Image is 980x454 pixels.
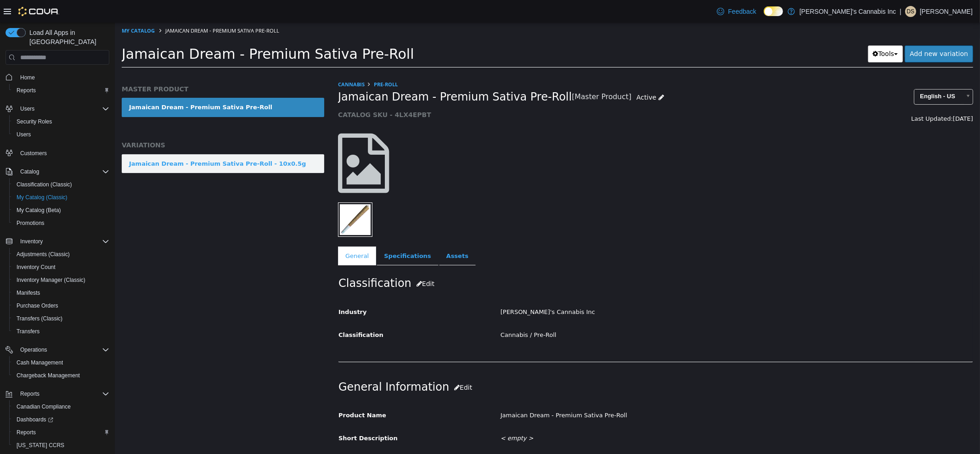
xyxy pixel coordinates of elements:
[9,274,113,286] button: Inventory Manager (Classic)
[7,23,299,39] span: Jamaican Dream - Premium Sativa Pre-Roll
[13,427,39,438] a: Reports
[17,103,109,114] span: Users
[262,224,323,243] a: Specifications
[9,325,113,338] button: Transfers
[800,67,846,81] span: English - US
[13,326,43,337] a: Transfers
[2,165,113,178] button: Catalog
[799,67,858,82] a: English - US
[379,385,865,401] div: Jamaican Dream - Premium Sativa Pre-Roll
[9,286,113,299] button: Manifests
[17,403,71,410] span: Canadian Compliance
[13,262,109,273] span: Inventory Count
[9,217,113,230] button: Promotions
[17,442,64,449] span: [US_STATE] CCRS
[13,205,109,216] span: My Catalog (Beta)
[13,192,109,203] span: My Catalog (Classic)
[13,440,109,451] span: Washington CCRS
[224,357,858,374] h2: General Information
[7,62,209,71] h5: MASTER PRODUCT
[2,146,113,160] button: Customers
[17,276,85,284] span: Inventory Manager (Classic)
[13,370,84,381] a: Chargeback Management
[17,148,51,159] a: Customers
[900,6,901,17] p: |
[13,427,109,438] span: Reports
[13,357,67,368] a: Cash Management
[13,218,109,229] span: Promotions
[297,253,325,270] button: Edit
[13,249,73,260] a: Adjustments (Classic)
[920,6,973,17] p: [PERSON_NAME]
[17,87,36,94] span: Reports
[17,181,72,188] span: Classification (Classic)
[13,357,109,368] span: Cash Management
[17,166,43,177] button: Catalog
[522,71,541,78] span: Active
[17,302,58,309] span: Purchase Orders
[13,275,109,286] span: Inventory Manager (Classic)
[905,6,916,17] div: Dashwinder Singh
[223,88,696,96] h5: CATALOG SKU - 4LX4EPBT
[324,224,361,243] a: Assets
[13,401,109,412] span: Canadian Compliance
[2,70,113,84] button: Home
[13,275,89,286] a: Inventory Manager (Classic)
[224,389,271,396] span: Product Name
[9,413,113,426] a: Dashboards
[9,369,113,382] button: Chargeback Management
[728,7,756,16] span: Feedback
[13,116,56,127] a: Security Roles
[17,251,70,258] span: Adjustments (Classic)
[9,115,113,128] button: Security Roles
[2,235,113,248] button: Inventory
[9,261,113,274] button: Inventory Count
[17,315,62,322] span: Transfers (Classic)
[764,6,783,16] input: Dark Mode
[379,305,865,321] div: Cannabis / Pre-Roll
[17,147,109,159] span: Customers
[17,236,109,247] span: Inventory
[13,401,74,412] a: Canadian Compliance
[7,118,209,127] h5: VARIATIONS
[13,205,65,216] a: My Catalog (Beta)
[13,287,109,298] span: Manifests
[20,346,47,353] span: Operations
[17,72,39,83] a: Home
[17,219,45,227] span: Promotions
[17,429,36,436] span: Reports
[224,412,283,419] span: Short Description
[17,207,61,214] span: My Catalog (Beta)
[379,431,865,447] div: < empty >
[17,289,40,297] span: Manifests
[800,6,896,17] p: [PERSON_NAME]'s Cannabis Inc
[9,84,113,97] button: Reports
[9,128,113,141] button: Users
[17,344,109,355] span: Operations
[13,218,48,229] a: Promotions
[2,387,113,400] button: Reports
[13,249,109,260] span: Adjustments (Classic)
[13,192,71,203] a: My Catalog (Classic)
[17,166,109,177] span: Catalog
[796,93,838,100] span: Last Updated:
[17,388,109,399] span: Reports
[18,7,59,16] img: Cova
[9,299,113,312] button: Purchase Orders
[13,414,57,425] a: Dashboards
[13,129,34,140] a: Users
[13,262,59,273] a: Inventory Count
[17,103,38,114] button: Users
[26,28,109,46] span: Load All Apps in [GEOGRAPHIC_DATA]
[764,16,764,17] span: Dark Mode
[379,408,865,424] div: < empty >
[2,102,113,115] button: Users
[379,282,865,298] div: [PERSON_NAME]'s Cannabis Inc
[17,131,31,138] span: Users
[17,388,43,399] button: Reports
[13,85,109,96] span: Reports
[753,23,789,40] button: Tools
[20,105,34,112] span: Users
[17,236,46,247] button: Inventory
[17,359,63,366] span: Cash Management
